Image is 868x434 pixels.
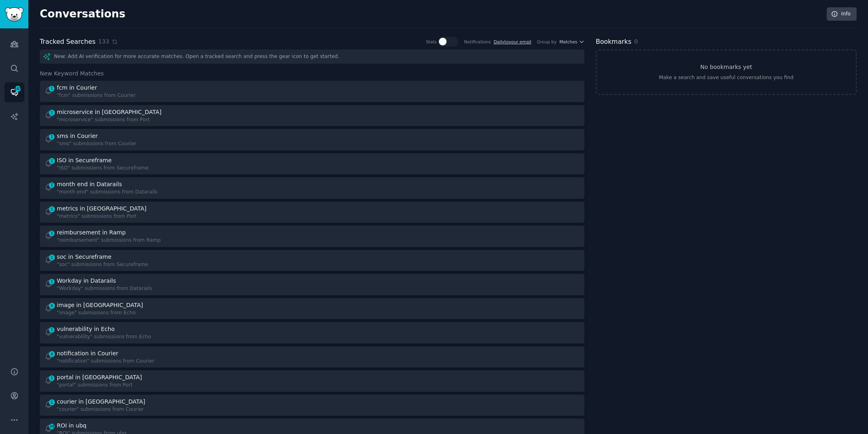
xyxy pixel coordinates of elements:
[57,92,135,99] div: "fcm" submissions from Courier
[40,370,584,392] a: 1portal in [GEOGRAPHIC_DATA]"portal" submissions from Port
[57,204,146,213] div: metrics in [GEOGRAPHIC_DATA]
[40,322,584,344] a: 1vulnerability in Echo"vulnerability" submissions from Echo
[57,309,144,317] div: "image" submissions from Echo
[48,303,56,309] span: 6
[98,37,109,46] span: 133
[40,8,125,21] h2: Conversations
[57,156,112,165] div: ISO in Secureframe
[57,213,148,220] div: "metrics" submissions from Port
[48,182,56,188] span: 1
[4,82,24,102] a: 247
[57,333,151,341] div: "vulnerability" submissions from Echo
[700,63,752,71] h3: No bookmarks yet
[57,84,97,92] div: fcm in Courier
[57,180,122,189] div: month end in Datarails
[559,39,584,45] button: Matches
[464,39,491,45] div: Notifications
[40,395,584,416] a: 1courier in [GEOGRAPHIC_DATA]"courier" submissions from Courier
[40,298,584,320] a: 6image in [GEOGRAPHIC_DATA]"image" submissions from Echo
[57,421,86,430] div: ROI in ubq
[57,277,116,285] div: Workday in Datarails
[596,49,857,95] a: No bookmarks yetMake a search and save useful conversations you find
[48,400,56,405] span: 1
[57,228,126,237] div: reimbursement in Ramp
[48,279,56,284] span: 1
[40,346,584,368] a: 4notification in Courier"notification" submissions from Courier
[57,116,163,124] div: "microservice" submissions from Port
[48,255,56,260] span: 1
[40,69,104,78] span: New Keyword Matches
[48,86,56,91] span: 1
[57,358,154,365] div: "notification" submissions from Courier
[57,397,145,406] div: courier in [GEOGRAPHIC_DATA]
[14,86,21,92] span: 247
[5,7,24,21] img: GummySearch logo
[57,349,118,358] div: notification in Courier
[57,132,98,140] div: sms in Courier
[48,327,56,333] span: 1
[40,129,584,150] a: 1sms in Courier"sms" submissions from Courier
[57,285,152,292] div: "Workday" submissions from Datarails
[57,108,161,116] div: microservice in [GEOGRAPHIC_DATA]
[48,134,56,140] span: 1
[57,237,161,244] div: "reimbursement" submissions from Ramp
[634,38,638,45] span: 0
[57,325,115,333] div: vulnerability in Echo
[48,110,56,116] span: 1
[40,153,584,175] a: 1ISO in Secureframe"ISO" submissions from Secureframe
[40,49,584,64] div: New: Add AI verification for more accurate matches. Open a tracked search and press the gear icon...
[827,7,857,21] a: Info
[596,37,632,47] h2: Bookmarks
[57,406,146,413] div: "courier" submissions from Courier
[57,253,112,261] div: soc in Secureframe
[559,39,577,45] span: Matches
[40,226,584,247] a: 1reimbursement in Ramp"reimbursement" submissions from Ramp
[40,202,584,223] a: 1metrics in [GEOGRAPHIC_DATA]"metrics" submissions from Port
[40,105,584,127] a: 1microservice in [GEOGRAPHIC_DATA]"microservice" submissions from Port
[40,81,584,102] a: 1fcm in Courier"fcm" submissions from Courier
[48,206,56,212] span: 1
[57,382,144,389] div: "portal" submissions from Port
[57,140,136,148] div: "sms" submissions from Courier
[57,301,143,309] div: image in [GEOGRAPHIC_DATA]
[40,37,95,47] h2: Tracked Searches
[426,39,437,45] div: Stats
[40,177,584,199] a: 1month end in Datarails"month end" submissions from Datarails
[659,74,793,82] div: Make a search and save useful conversations you find
[48,423,56,429] span: 34
[57,165,148,172] div: "ISO" submissions from Secureframe
[57,261,148,269] div: "soc" submissions from Secureframe
[48,351,56,357] span: 4
[40,274,584,295] a: 1Workday in Datarails"Workday" submissions from Datarails
[57,189,157,196] div: "month end" submissions from Datarails
[48,375,56,381] span: 1
[57,373,142,382] div: portal in [GEOGRAPHIC_DATA]
[40,250,584,271] a: 1soc in Secureframe"soc" submissions from Secureframe
[48,230,56,236] span: 1
[48,158,56,164] span: 1
[494,39,531,44] a: Dailytoyour email
[537,39,556,45] div: Group by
